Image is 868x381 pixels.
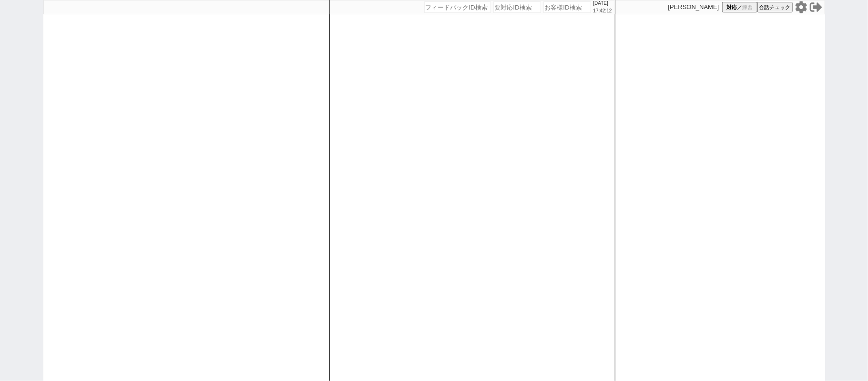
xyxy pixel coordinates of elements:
input: お客様ID検索 [543,1,591,13]
input: フィードバックID検索 [424,1,491,13]
p: [PERSON_NAME] [668,3,719,11]
span: 対応 [726,4,737,11]
button: 対応／練習 [722,2,757,12]
input: 要対応ID検索 [493,1,541,13]
span: 練習 [742,4,753,11]
button: 会話チェック [757,2,793,12]
p: 17:42:12 [593,7,612,15]
span: 会話チェック [759,4,791,11]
